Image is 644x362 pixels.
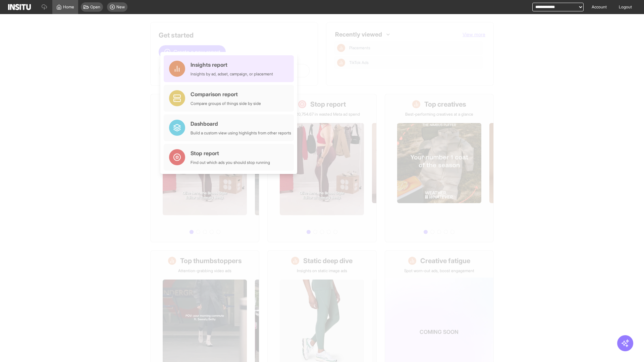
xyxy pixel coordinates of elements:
[191,149,270,157] div: Stop report
[63,4,74,10] span: Home
[191,71,273,77] div: Insights by ad, adset, campaign, or placement
[8,4,31,10] img: Logo
[191,120,291,128] div: Dashboard
[191,160,270,165] div: Find out which ads you should stop running
[90,4,100,10] span: Open
[191,130,291,136] div: Build a custom view using highlights from other reports
[191,90,261,98] div: Comparison report
[191,101,261,106] div: Compare groups of things side by side
[116,4,125,10] span: New
[191,61,273,69] div: Insights report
